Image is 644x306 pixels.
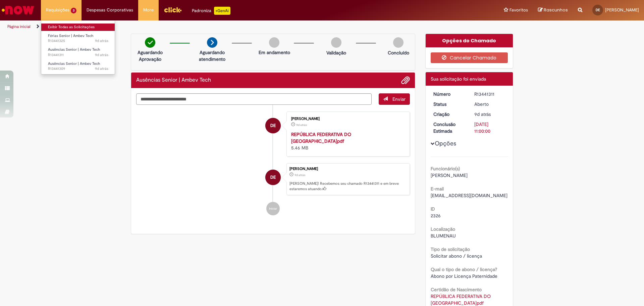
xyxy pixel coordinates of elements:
a: REPÚBLICA FEDERATIVA DO [GEOGRAPHIC_DATA]pdf [291,131,351,144]
a: Aberto R13441309 : Ausências Senior | Ambev Tech [41,60,115,73]
span: [PERSON_NAME] [605,7,639,13]
span: More [143,7,154,13]
span: BLUMENAU [431,233,456,239]
span: Ausências Senior | Ambev Tech [48,47,100,52]
img: img-circle-grey.png [269,37,279,48]
p: [PERSON_NAME]! Recebemos seu chamado R13441311 e em breve estaremos atuando. [289,181,406,191]
time: 22/08/2025 19:11:59 [474,111,491,117]
button: Cancelar Chamado [431,52,508,63]
img: click_logo_yellow_360x200.png [164,5,182,15]
span: [PERSON_NAME] [431,172,468,178]
span: 2326 [431,213,441,219]
span: DE [270,169,276,185]
p: Validação [326,49,346,56]
p: Aguardando Aprovação [134,49,166,62]
span: Rascunhos [544,7,568,13]
b: Certidão de Nascimento [431,287,482,293]
span: DE [596,8,600,12]
p: Concluído [388,49,409,56]
textarea: Digite sua mensagem aqui... [136,93,372,105]
span: 9d atrás [95,52,108,57]
span: 9d atrás [294,173,305,177]
b: Localização [431,226,455,232]
span: 9d atrás [95,66,108,71]
a: Download de REPÚBLICA FEDERATIVA DO BRASIL.pdf [431,293,492,306]
time: 22/08/2025 19:24:49 [95,38,108,43]
b: Funcionário(s) [431,166,460,172]
b: ID [431,206,435,212]
time: 22/08/2025 19:11:59 [294,173,305,177]
div: 5.46 MB [291,131,403,151]
div: Opções do Chamado [426,34,513,47]
img: check-circle-green.png [145,37,155,48]
a: Rascunhos [538,7,568,13]
span: Férias Senior | Ambev Tech [48,33,93,38]
img: ServiceNow [1,3,35,17]
p: +GenAi [214,7,230,15]
dt: Número [428,91,470,97]
span: 9d atrás [474,111,491,117]
div: Deonivan Costa Elias [265,170,281,185]
span: Favoritos [509,7,528,13]
div: R13441311 [474,91,505,97]
time: 22/08/2025 19:11:44 [296,123,307,127]
a: Aberto R13441311 : Ausências Senior | Ambev Tech [41,46,115,58]
button: Adicionar anexos [401,76,410,85]
a: Aberto R13441325 : Férias Senior | Ambev Tech [41,32,115,45]
span: R13441309 [48,66,108,72]
dt: Status [428,101,470,107]
span: 9d atrás [296,123,307,127]
div: Padroniza [192,7,230,15]
ul: Trilhas de página [5,20,424,33]
dt: Criação [428,111,470,118]
li: Deonivan Costa Elias [136,163,410,195]
ul: Requisições [41,20,115,75]
div: Deonivan Costa Elias [265,118,281,133]
span: DE [270,118,276,134]
span: Abono por Licença Paternidade [431,273,497,279]
span: R13441325 [48,38,108,44]
span: Despesas Corporativas [87,7,133,13]
b: E-mail [431,186,444,192]
span: R13441311 [48,52,108,58]
img: img-circle-grey.png [331,37,341,48]
div: Aberto [474,101,505,107]
img: arrow-next.png [207,37,217,48]
div: [PERSON_NAME] [291,117,403,121]
dt: Conclusão Estimada [428,121,470,134]
a: Página inicial [7,24,31,29]
span: 9d atrás [95,38,108,43]
img: img-circle-grey.png [393,37,404,48]
div: [PERSON_NAME] [289,167,406,171]
p: Aguardando atendimento [196,49,228,62]
time: 22/08/2025 19:09:12 [95,66,108,71]
b: Tipo de solicitação [431,246,470,252]
p: Em andamento [259,49,290,56]
span: Sua solicitação foi enviada [431,76,486,82]
span: Solicitar abono / licença [431,253,482,259]
time: 22/08/2025 19:12:00 [95,52,108,57]
button: Enviar [379,93,410,105]
div: [DATE] 11:00:00 [474,121,505,134]
span: Requisições [46,7,69,13]
span: Enviar [392,96,406,102]
span: Ausências Senior | Ambev Tech [48,61,100,66]
h2: Ausências Senior | Ambev Tech Histórico de tíquete [136,77,211,83]
div: 22/08/2025 19:11:59 [474,111,505,118]
span: [EMAIL_ADDRESS][DOMAIN_NAME] [431,192,507,199]
ul: Histórico de tíquete [136,105,410,222]
b: Qual o tipo de abono / licença? [431,266,497,272]
span: 3 [71,8,76,13]
a: Exibir Todas as Solicitações [41,24,115,31]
